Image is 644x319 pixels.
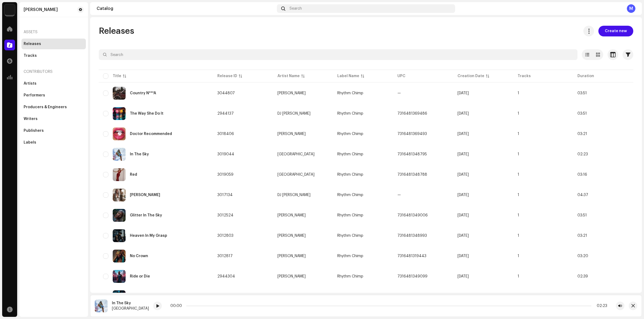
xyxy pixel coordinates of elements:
[627,4,635,13] div: M
[113,209,126,222] img: 425f7dfc-188d-4f7f-a9b4-ead171967bfd
[170,304,184,308] div: 00:00
[277,132,329,136] span: CRONIC
[458,112,469,115] span: Jul 11, 2025
[518,234,519,238] span: 1
[337,91,363,95] span: Rhythm Chimp
[277,193,310,197] div: DJ [PERSON_NAME]
[397,132,427,136] span: 7316481369493
[518,275,519,278] span: 1
[337,254,363,258] span: Rhythm Chimp
[277,213,306,217] div: [PERSON_NAME]
[97,6,275,11] div: Catalog
[24,129,44,133] div: Publishers
[217,132,234,136] span: 3018406
[458,132,469,136] span: Sep 27, 2025
[24,54,37,58] div: Tracks
[518,254,519,258] span: 1
[458,152,469,156] span: Sep 29, 2025
[21,78,86,89] re-m-nav-item: Artists
[113,290,126,303] img: a5784375-e32b-4a69-a300-2d1d87dd1440
[130,112,163,115] div: The Way She Do It
[217,213,233,217] span: 3012524
[277,234,306,238] div: [PERSON_NAME]
[113,127,126,140] img: 50320a8c-7ec1-4201-8bf8-12308c21a57b
[277,275,329,278] span: CRONIC
[577,152,588,156] span: 02:23
[130,152,149,156] div: In The Sky
[337,213,363,217] span: Rhythm Chimp
[99,49,577,60] input: Search
[458,234,469,238] span: Sep 21, 2025
[130,234,167,238] div: Heaven In My Grasp
[24,140,36,145] div: Labels
[594,304,607,308] div: 02:23
[337,132,363,136] span: Rhythm Chimp
[217,275,235,278] span: 2944304
[130,275,150,278] div: Ride or Die
[217,173,233,177] span: 3019059
[518,152,519,156] span: 1
[277,112,310,115] div: DJ [PERSON_NAME]
[337,152,363,156] span: Rhythm Chimp
[113,189,126,201] img: 80a2170d-57ab-460c-8e8d-dd1ead2cbb5d
[598,26,633,36] button: Create new
[458,254,469,258] span: Sep 21, 2025
[21,26,86,39] re-a-nav-header: Assets
[113,168,126,181] img: 36f59d34-d0f8-4ed9-adc7-77e22b548e49
[577,193,588,197] span: 04:37
[518,213,519,217] span: 1
[397,234,427,238] span: 7316481348993
[21,65,86,78] re-a-nav-header: Contributors
[277,112,329,115] span: DJ OOWEE
[130,132,172,136] div: Doctor Recommended
[518,91,519,95] span: 1
[277,152,329,156] span: Persia
[112,301,149,305] div: In The Sky
[217,254,233,258] span: 3012817
[95,299,108,312] img: 3a9502ce-633e-4124-9c05-292b34fbd615
[130,254,148,258] div: No Crown
[337,73,359,79] div: Label Name
[337,234,363,238] span: Rhythm Chimp
[21,137,86,148] re-m-nav-item: Labels
[577,234,587,238] span: 03:21
[217,73,237,79] div: Release ID
[113,270,126,283] img: 41d1d37a-ef05-4021-b5ae-c032d01c9461
[397,193,401,197] span: —
[277,173,329,177] span: Persia
[458,193,469,197] span: Sep 25, 2025
[458,73,484,79] div: Creation Date
[24,81,36,86] div: Artists
[397,91,401,95] span: —
[577,91,587,95] span: 03:51
[458,91,469,95] span: Oct 5, 2025
[277,91,306,95] div: [PERSON_NAME]
[277,73,300,79] div: Artist Name
[277,254,306,258] div: [PERSON_NAME]
[518,132,519,136] span: 1
[21,90,86,101] re-m-nav-item: Performers
[577,213,587,217] span: 03:51
[577,254,588,258] span: 03:20
[397,275,427,278] span: 7316481349099
[277,275,306,278] div: [PERSON_NAME]
[217,152,234,156] span: 3019044
[24,42,41,46] div: Releases
[99,26,134,36] span: Releases
[277,213,329,217] span: CRONIC
[458,275,469,278] span: Jul 12, 2025
[24,93,45,97] div: Performers
[113,250,126,262] img: 5b264419-81f9-46dc-8f34-25149a2d07d9
[277,173,314,177] div: [GEOGRAPHIC_DATA]
[113,87,126,100] img: 2d58cede-2660-4f41-b5fd-99a409b74648
[458,173,469,177] span: Sep 29, 2025
[397,254,426,258] span: 7316481319443
[4,4,15,15] img: 190830b2-3b53-4b0d-992c-d3620458de1d
[21,50,86,61] re-m-nav-item: Tracks
[21,125,86,136] re-m-nav-item: Publishers
[21,102,86,112] re-m-nav-item: Producers & Engineers
[518,193,519,197] span: 1
[518,112,519,115] span: 1
[277,132,306,136] div: [PERSON_NAME]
